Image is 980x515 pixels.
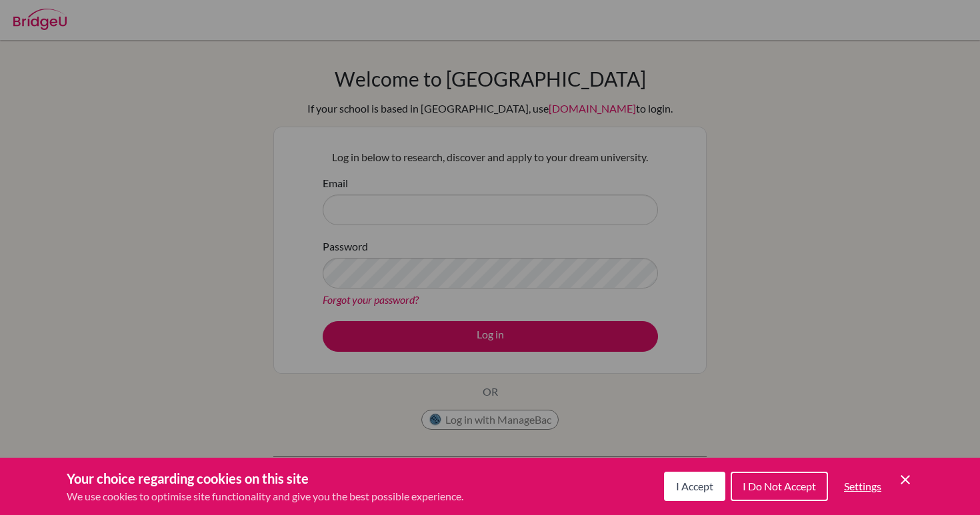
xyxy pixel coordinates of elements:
[731,472,828,501] button: I Do Not Accept
[676,480,713,492] span: I Accept
[844,480,881,492] span: Settings
[664,472,725,501] button: I Accept
[897,472,913,488] button: Save and close
[833,473,892,500] button: Settings
[67,468,463,488] h3: Your choice regarding cookies on this site
[67,488,463,504] p: We use cookies to optimise site functionality and give you the best possible experience.
[743,480,816,492] span: I Do Not Accept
